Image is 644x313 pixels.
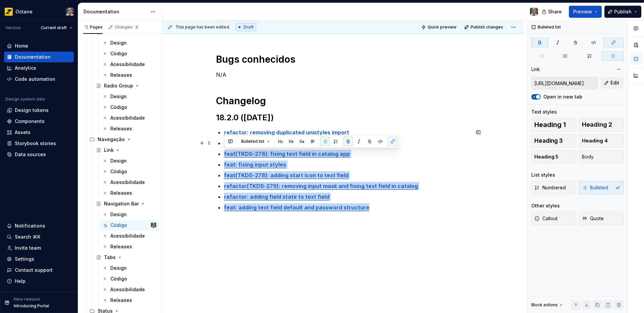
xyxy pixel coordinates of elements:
button: Contact support [4,265,74,275]
strong: 18.2.0 ([DATE]) [216,113,274,122]
span: Preview [573,8,592,15]
a: Design [100,263,159,273]
div: Acessibilidade [110,115,145,121]
span: Share [548,8,562,15]
span: This page has been edited. [175,24,230,30]
div: Radio Group [104,82,133,89]
button: Heading 5 [531,150,576,164]
label: Open in new tab [543,93,582,100]
h1: Changelog [216,95,470,107]
span: Heading 5 [534,153,558,160]
a: Analytics [4,63,74,73]
button: Heading 1 [531,118,576,131]
a: refactor: adding field state to text field [224,193,329,200]
img: Tiago [66,8,74,16]
div: Documentation [15,54,51,60]
a: Design [100,209,159,220]
div: Version [5,25,21,30]
a: ): fixing unit tests [277,140,324,146]
span: 5 [134,24,139,30]
p: Introducing Portal [14,303,49,309]
button: Help [4,276,74,287]
a: refactor: removing duplicated unistyles import [224,129,349,136]
div: Changes [115,24,139,30]
a: feat: fixing input styles [224,161,286,168]
span: Heading 2 [582,121,612,128]
span: Publish changes [471,24,503,30]
a: refactor( [224,140,249,146]
a: Link [93,145,159,155]
div: Código [110,222,127,229]
a: ): removing input mask and fixing text field in catalog [277,183,418,189]
div: Design [110,265,127,271]
span: Publish [614,8,632,15]
div: Releases [110,72,132,78]
div: Text styles [531,109,557,115]
a: Design [100,91,159,102]
a: ): fixing text field in catalog app [265,150,350,157]
span: Quick preview [428,24,457,30]
div: Pages [83,24,103,30]
button: OctaneTiago [1,4,76,19]
div: Settings [15,256,34,262]
a: Releases [100,70,159,80]
div: Documentation [84,8,147,15]
a: Design tokens [4,105,74,116]
span: Quote [582,215,604,222]
a: Código [100,102,159,113]
a: Releases [100,241,159,252]
div: Other styles [531,202,560,209]
a: Components [4,116,74,127]
img: e8093afa-4b23-4413-bf51-00cde92dbd3f.png [5,8,13,16]
a: refactor( [224,183,249,189]
div: Notifications [15,223,45,229]
button: Callout [531,212,576,225]
span: Callout [534,215,557,222]
button: Quick preview [419,22,460,32]
h1: Bugs conhecidos [216,53,470,65]
div: Releases [110,125,132,132]
div: Design [110,93,127,100]
a: ): adding start icon to text field [265,172,348,179]
a: CódigoTiago [100,220,159,231]
button: Search ⌘K [4,232,74,242]
a: Radio Group [93,80,159,91]
div: Design system data [5,97,45,102]
a: Releases [100,295,159,306]
a: Acessibilidade [100,113,159,123]
span: Current draft [41,25,67,30]
button: Heading 4 [579,134,624,147]
button: Body [579,150,624,164]
a: Assets [4,127,74,138]
a: TKDS-279 [249,183,277,189]
a: feat( [224,150,237,157]
a: Acessibilidade [100,231,159,241]
div: Analytics [15,65,36,71]
button: Heading 2 [579,118,624,131]
a: Design [100,38,159,48]
a: Invite team [4,243,74,253]
p: N/A [216,71,470,79]
div: Octane [15,8,33,15]
div: Navegação [98,136,125,143]
button: Notifications [4,221,74,231]
strong: TKDS-278 [237,172,265,179]
div: Acessibilidade [110,233,145,239]
div: Tabs [104,254,116,261]
a: Acessibilidade [100,284,159,295]
span: Heading 4 [582,137,608,144]
button: Publish changes [462,22,506,32]
a: TKDS-278 [237,150,265,157]
div: Data sources [15,151,46,158]
button: Heading 3 [531,134,576,147]
div: Releases [110,190,132,196]
a: Acessibilidade [100,59,159,70]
